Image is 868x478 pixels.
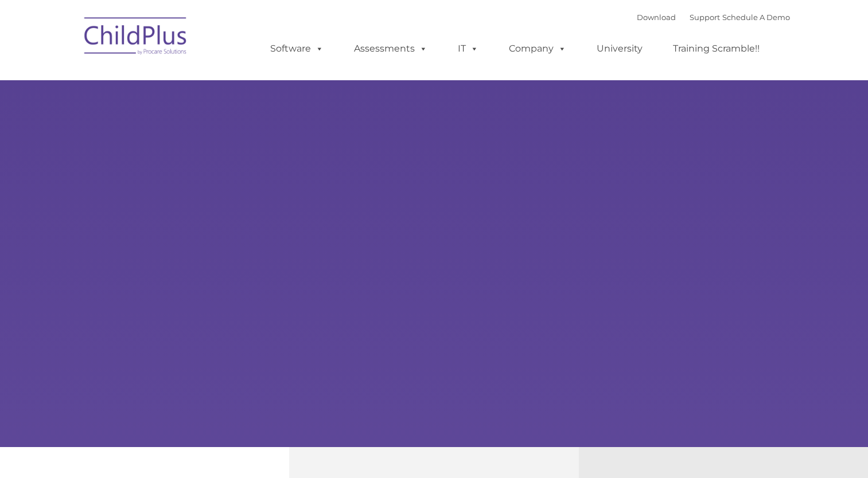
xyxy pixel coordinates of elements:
font: | [637,13,790,22]
a: Schedule A Demo [722,13,790,22]
a: Assessments [342,37,439,60]
a: Company [497,37,578,60]
a: Software [259,37,335,60]
a: Training Scramble!! [661,37,771,60]
a: IT [446,37,490,60]
img: ChildPlus by Procare Solutions [79,9,193,66]
a: Download [637,13,676,22]
a: Support [690,13,720,22]
a: University [585,37,654,60]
